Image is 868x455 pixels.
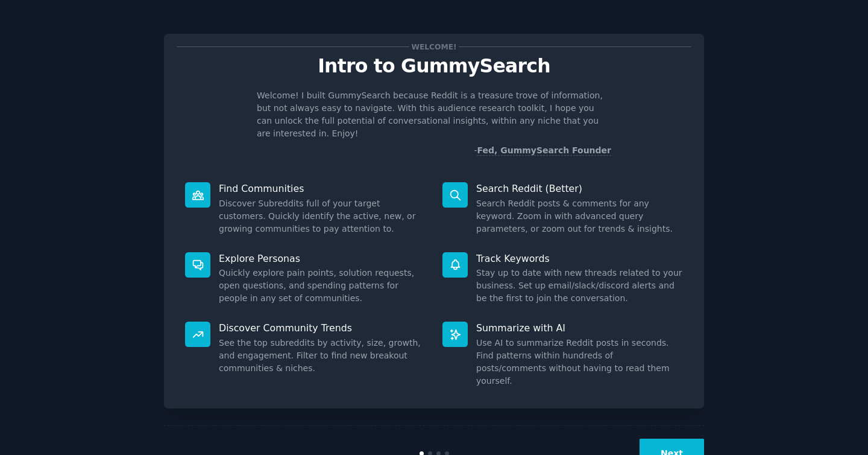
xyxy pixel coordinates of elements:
[219,337,426,375] dd: See the top subreddits by activity, size, growth, and engagement. Filter to find new breakout com...
[476,252,683,265] p: Track Keywords
[219,267,426,305] dd: Quickly explore pain points, solution requests, open questions, and spending patterns for people ...
[476,322,683,334] p: Summarize with AI
[477,145,611,156] a: Fed, GummySearch Founder
[476,267,683,305] dd: Stay up to date with new threads related to your business. Set up email/slack/discord alerts and ...
[476,337,683,387] dd: Use AI to summarize Reddit posts in seconds. Find patterns within hundreds of posts/comments with...
[409,40,459,53] span: Welcome!
[219,252,426,265] p: Explore Personas
[476,182,683,195] p: Search Reddit (Better)
[177,56,691,77] p: Intro to GummySearch
[219,197,426,235] dd: Discover Subreddits full of your target customers. Quickly identify the active, new, or growing c...
[257,89,611,140] p: Welcome! I built GummySearch because Reddit is a treasure trove of information, but not always ea...
[219,182,426,195] p: Find Communities
[219,322,426,334] p: Discover Community Trends
[474,144,611,157] div: -
[476,197,683,235] dd: Search Reddit posts & comments for any keyword. Zoom in with advanced query parameters, or zoom o...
